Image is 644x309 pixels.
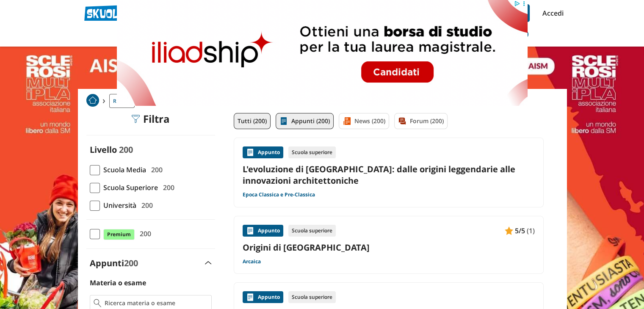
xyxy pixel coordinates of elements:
div: Filtra [131,113,170,125]
div: Scuola superiore [288,291,336,303]
a: Origini di [GEOGRAPHIC_DATA] [243,242,535,253]
a: Ricerca [109,94,135,108]
span: Scuola Media [100,164,146,175]
span: 200 [138,200,153,211]
span: 200 [160,182,174,193]
img: Appunti contenuto [246,148,254,157]
span: Premium [103,229,135,240]
img: Apri e chiudi sezione [205,261,212,265]
a: L'evoluzione di [GEOGRAPHIC_DATA]: dalle origini leggendarie alle innovazioni architettoniche [243,163,535,186]
a: Tutti (200) [234,113,271,129]
a: News (200) [339,113,389,129]
img: Home [86,94,99,107]
span: 200 [119,144,133,155]
div: Appunto [243,225,283,237]
img: Appunti contenuto [505,226,513,235]
div: Scuola superiore [288,225,336,237]
input: Ricerca materia o esame [105,299,207,307]
a: Accedi [542,4,560,22]
span: Scuola Superiore [100,182,158,193]
a: Home [86,94,99,108]
img: Appunti contenuto [246,226,254,235]
span: (1) [527,225,535,236]
span: 200 [136,228,151,239]
a: Forum (200) [394,113,448,129]
span: Università [100,200,136,211]
span: 200 [124,257,138,269]
img: Appunti filtro contenuto attivo [279,117,288,125]
span: 5/5 [515,225,525,236]
a: Arcaica [243,258,261,265]
span: 200 [148,164,163,175]
img: News filtro contenuto [343,117,351,125]
div: Scuola superiore [288,146,336,158]
img: Ricerca materia o esame [94,299,102,307]
label: Materia o esame [90,278,146,287]
a: Epoca Classica e Pre-Classica [243,191,315,198]
label: Appunti [90,257,138,269]
img: Forum filtro contenuto [398,117,406,125]
a: Appunti (200) [276,113,334,129]
img: Filtra filtri mobile [131,115,140,123]
div: Appunto [243,291,283,303]
img: Appunti contenuto [246,293,254,301]
label: Livello [90,144,117,155]
div: Appunto [243,146,283,158]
